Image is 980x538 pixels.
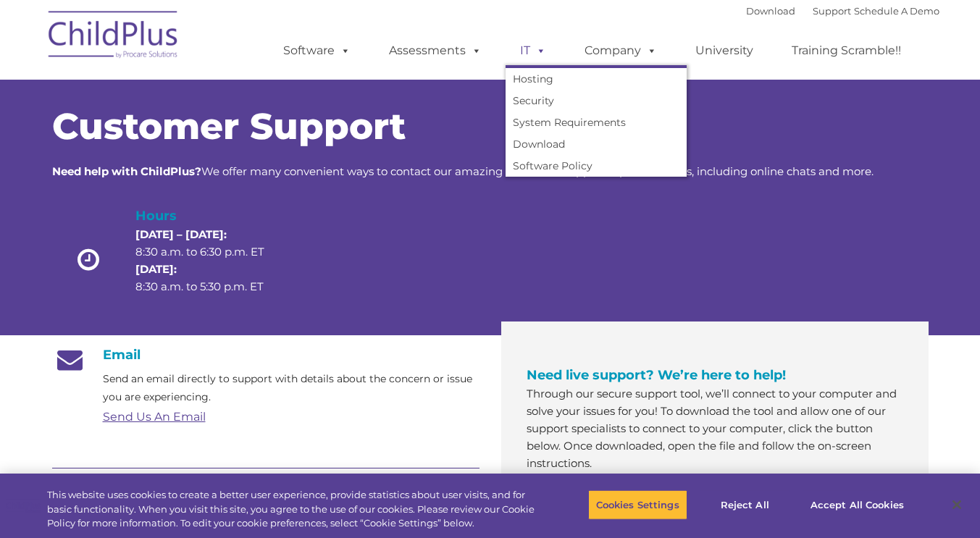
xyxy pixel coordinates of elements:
[135,206,289,226] h4: Hours
[506,155,687,177] a: Software Policy
[570,36,671,65] a: Company
[506,36,561,65] a: IT
[527,367,786,383] span: Need live support? We’re here to help!
[746,5,939,17] font: |
[506,68,687,90] a: Hosting
[527,385,903,472] p: Through our secure support tool, we’ll connect to your computer and solve your issues for you! To...
[813,5,851,17] a: Support
[41,1,186,73] img: ChildPlus by Procare Solutions
[47,488,539,531] div: This website uses cookies to create a better user experience, provide statistics about user visit...
[506,133,687,155] a: Download
[374,36,496,65] a: Assessments
[103,370,479,406] p: Send an email directly to support with details about the concern or issue you are experiencing.
[135,226,289,295] p: 8:30 a.m. to 6:30 p.m. ET 8:30 a.m. to 5:30 p.m. ET
[854,5,939,17] a: Schedule A Demo
[103,410,206,424] a: Send Us An Email
[941,489,973,521] button: Close
[681,36,768,65] a: University
[803,489,912,520] button: Accept All Cookies
[506,90,687,112] a: Security
[269,36,365,65] a: Software
[52,164,874,178] span: We offer many convenient ways to contact our amazing Customer Support representatives, including ...
[52,104,406,148] span: Customer Support
[135,227,227,241] strong: [DATE] – [DATE]:
[777,36,916,65] a: Training Scramble!!
[588,489,687,520] button: Cookies Settings
[746,5,795,17] a: Download
[52,347,479,363] h4: Email
[135,262,177,276] strong: [DATE]:
[700,489,790,520] button: Reject All
[506,112,687,133] a: System Requirements
[52,164,201,178] strong: Need help with ChildPlus?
